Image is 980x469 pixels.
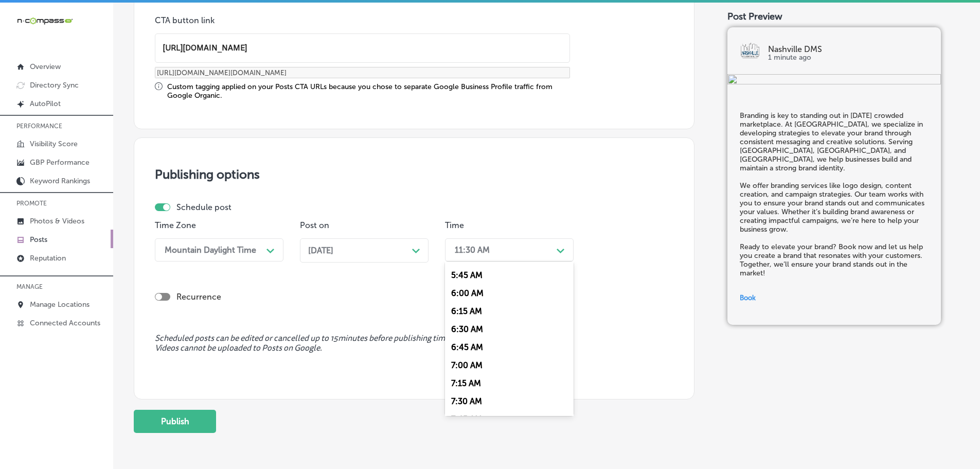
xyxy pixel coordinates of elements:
a: Book [740,287,929,308]
h5: Branding is key to standing out in [DATE] crowded marketplace. At [GEOGRAPHIC_DATA], we specializ... [740,111,929,277]
p: Visibility Score [30,140,78,148]
div: 11:30 AM [455,245,490,255]
div: 6:45 AM [445,338,574,356]
div: 6:00 AM [445,284,574,302]
div: 6:30 AM [445,320,574,338]
img: 660ab0bf-5cc7-4cb8-ba1c-48b5ae0f18e60NCTV_CLogo_TV_Black_-500x88.png [16,16,73,26]
div: Mountain Daylight Time [165,245,256,255]
span: Scheduled posts can be edited or cancelled up to 15 minutes before publishing time. Videos cannot... [155,334,673,353]
label: Schedule post [176,202,231,212]
p: Connected Accounts [30,319,100,327]
p: GBP Performance [30,158,90,167]
p: Time [445,220,574,230]
span: [DATE] [308,246,333,255]
img: logo [740,41,760,61]
div: 7:45 AM [445,410,574,428]
div: Post Preview [727,11,959,22]
div: 7:00 AM [445,356,574,374]
p: CTA button link [155,15,570,25]
img: dca6237e-7e4b-4a77-9461-5985f883b5ed [727,74,941,86]
div: 6:15 AM [445,302,574,320]
p: 1 minute ago [768,54,929,62]
span: Book [740,294,756,302]
div: 7:15 AM [445,374,574,392]
button: Publish [134,410,216,433]
div: Custom tagging applied on your Posts CTA URLs because you chose to separate Google Business Profi... [167,82,569,100]
p: Nashville DMS [768,45,929,54]
p: AutoPilot [30,99,61,108]
h3: Publishing options [155,167,673,182]
label: Recurrence [176,292,221,302]
p: Photos & Videos [30,217,84,225]
div: 7:30 AM [445,392,574,410]
p: Posts [30,235,47,244]
p: Reputation [30,254,66,263]
p: Post on [300,220,429,230]
p: Directory Sync [30,81,79,90]
p: Manage Locations [30,300,90,309]
p: Overview [30,62,61,71]
div: 5:45 AM [445,266,574,284]
p: Keyword Rankings [30,177,90,185]
p: Time Zone [155,220,283,230]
